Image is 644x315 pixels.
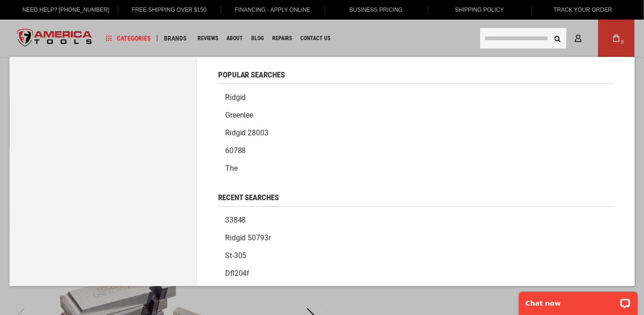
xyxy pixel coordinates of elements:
[218,194,279,202] span: Recent Searches
[218,265,614,282] a: dfl204f
[549,29,566,47] button: Search
[513,286,644,315] iframe: LiveChat chat widget
[218,89,614,106] a: Ridgid
[218,142,614,160] a: 60788
[218,211,614,229] a: 33848
[164,35,187,42] span: Brands
[218,106,614,124] a: Greenlee
[218,124,614,142] a: Ridgid 28003
[218,71,285,79] span: Popular Searches
[102,32,155,45] a: Categories
[106,35,151,42] span: Categories
[218,229,614,247] a: ridgid 50793r
[218,247,614,265] a: st-305
[160,32,191,45] a: Brands
[218,160,614,177] a: The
